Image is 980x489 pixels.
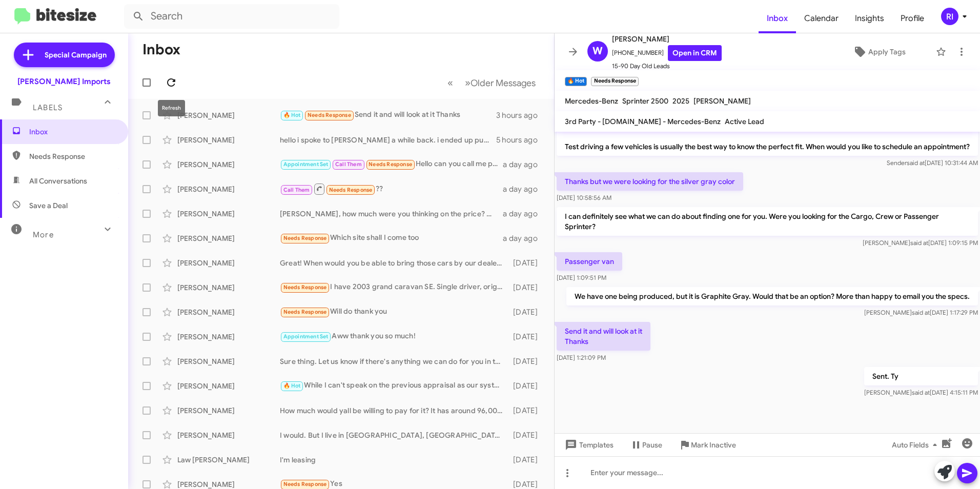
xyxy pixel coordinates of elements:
span: [DATE] 1:21:09 PM [557,354,606,361]
div: [DATE] [508,307,546,317]
p: Passenger van [557,252,622,271]
div: Aww thank you so much! [280,331,508,342]
span: Apply Tags [868,43,906,61]
span: Call Them [283,187,310,193]
span: Auto Fields [892,436,941,454]
button: Pause [622,436,670,454]
span: W [593,43,603,59]
div: Refresh [158,100,185,116]
span: 2025 [672,96,689,106]
span: Needs Response [283,309,327,315]
p: Send it and will look at it Thanks [557,322,650,351]
a: Insights [847,4,892,33]
div: [PERSON_NAME] [177,282,280,293]
span: Mark Inactive [691,436,736,454]
span: [PERSON_NAME] [DATE] 1:09:15 PM [863,239,978,247]
div: [DATE] [508,455,546,465]
div: a day ago [503,159,546,170]
span: 🔥 Hot [283,112,301,118]
span: Call Them [335,161,362,168]
div: [PERSON_NAME] [177,233,280,243]
div: [DATE] [508,381,546,391]
span: said at [910,239,928,247]
span: » [465,76,471,89]
small: Needs Response [591,77,638,86]
span: Special Campaign [45,50,107,60]
input: Search [124,4,339,29]
button: Previous [441,72,459,93]
a: Special Campaign [14,43,115,67]
div: RI [941,8,958,25]
div: Hello can you call me please? [280,158,503,170]
div: [PERSON_NAME] [177,381,280,391]
div: 3 hours ago [496,110,546,120]
div: [PERSON_NAME] [177,110,280,120]
div: [PERSON_NAME] [177,405,280,416]
span: Sprinter 2500 [622,96,668,106]
span: [PERSON_NAME] [DATE] 1:17:29 PM [864,309,978,316]
div: [DATE] [508,356,546,366]
div: [PERSON_NAME] [177,356,280,366]
span: said at [907,159,925,167]
span: Appointment Set [283,333,329,340]
small: 🔥 Hot [565,77,587,86]
h1: Inbox [142,42,180,58]
div: Send it and will look at it Thanks [280,109,496,121]
div: [PERSON_NAME], how much were you thinking on the price? We use Market-Based pricing for like equi... [280,209,503,219]
div: ?? [280,182,503,195]
span: 🔥 Hot [283,382,301,389]
span: Mercedes-Benz [565,96,618,106]
div: [DATE] [508,430,546,440]
nav: Page navigation example [442,72,542,93]
span: Appointment Set [283,161,329,168]
a: Open in CRM [668,45,722,61]
span: [DATE] 1:09:51 PM [557,274,606,281]
span: Needs Response [283,481,327,487]
span: All Conversations [29,176,87,186]
button: Next [459,72,542,93]
div: hello i spoke to [PERSON_NAME] a while back. i ended up purchasing a white one out of [GEOGRAPHIC... [280,135,496,145]
span: Inbox [29,127,116,137]
div: a day ago [503,184,546,194]
a: Calendar [796,4,847,33]
div: [PERSON_NAME] [177,332,280,342]
p: We have one being produced, but it is Graphite Gray. Would that be an option? More than happy to ... [566,287,978,305]
span: Needs Response [369,161,412,168]
div: I'm leasing [280,455,508,465]
span: [DATE] 10:58:56 AM [557,194,611,201]
span: [PERSON_NAME] [DATE] 4:15:11 PM [864,389,978,396]
div: 5 hours ago [496,135,546,145]
div: Which site shall I come too [280,232,503,244]
span: Needs Response [29,151,116,161]
div: [PERSON_NAME] [177,209,280,219]
a: Profile [892,4,932,33]
div: a day ago [503,233,546,243]
div: [PERSON_NAME] [177,258,280,268]
div: [DATE] [508,405,546,416]
div: I have 2003 grand caravan SE. Single driver, original 96k miles [280,281,508,293]
span: Pause [642,436,662,454]
div: How much would yall be willing to pay for it? It has around 96,000 miles on it [280,405,508,416]
span: Inbox [759,4,796,33]
div: [DATE] [508,332,546,342]
span: [PERSON_NAME] [612,33,722,45]
div: [DATE] [508,282,546,293]
span: Needs Response [283,235,327,241]
div: Law [PERSON_NAME] [177,455,280,465]
span: Active Lead [725,117,764,126]
div: Sure thing. Let us know if there's anything we can do for you in the future. Thanks! [280,356,508,366]
span: [PHONE_NUMBER] [612,45,722,61]
span: Sender [DATE] 10:31:44 AM [887,159,978,167]
button: Mark Inactive [670,436,744,454]
span: said at [912,389,930,396]
div: [PERSON_NAME] [177,430,280,440]
div: a day ago [503,209,546,219]
button: Templates [555,436,622,454]
p: Sent. Ty [864,367,978,385]
div: [DATE] [508,258,546,268]
div: I would. But I live in [GEOGRAPHIC_DATA], [GEOGRAPHIC_DATA] now [280,430,508,440]
span: Needs Response [283,284,327,291]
